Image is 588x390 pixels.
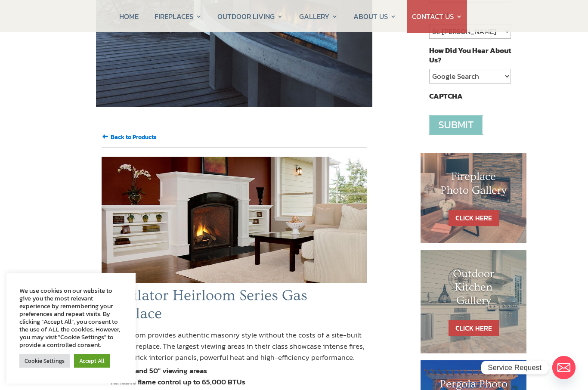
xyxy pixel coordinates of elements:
[102,131,109,142] span: 🠘
[449,210,499,226] a: CLICK HERE
[429,46,511,65] label: How Did You Hear About Us?
[74,354,110,368] a: Accept All
[111,133,157,142] input: Back to Products
[552,356,576,379] a: Email
[438,267,509,312] h1: Outdoor Kitchen Gallery
[109,365,367,376] li: 36", 42" and 50" viewing areas
[109,376,367,387] li: Variable flame control up to 65,000 BTUs
[429,115,483,135] input: Submit
[438,170,509,201] h1: Fireplace Photo Gallery
[449,320,499,336] a: CLICK HERE
[429,91,463,101] label: CAPTCHA
[19,354,70,368] a: Cookie Settings
[102,287,367,327] h1: Heatilator Heirloom Series Gas Fireplace
[102,157,367,283] img: HTL_gasFP_Heirloom36-NB_960x456
[19,287,123,349] div: We use cookies on our website to give you the most relevant experience by remembering your prefer...
[102,329,367,363] p: The Heirloom provides authentic masonry style without the costs of a site-built masonry fireplace...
